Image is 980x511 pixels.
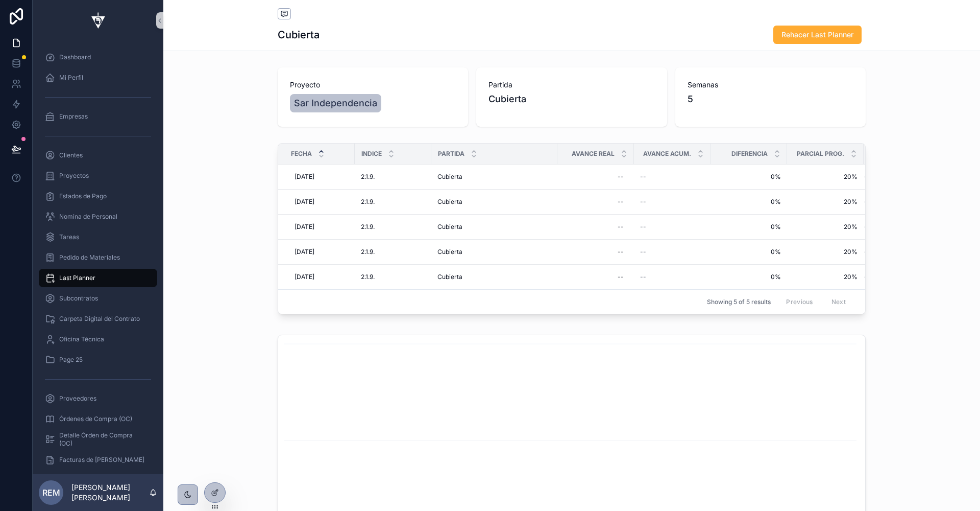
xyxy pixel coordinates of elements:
[640,173,704,181] a: --
[640,248,646,256] span: --
[39,48,157,66] a: Dashboard
[488,80,654,90] span: Partida
[39,187,157,205] a: Estados de Pago
[39,107,157,126] a: Empresas
[864,223,928,231] a: --
[618,248,624,256] div: --
[437,198,551,206] a: Cubierta
[361,273,375,281] span: 2.1.9.
[864,248,928,256] a: --
[59,192,107,200] span: Estados de Pago
[618,223,624,231] div: --
[618,273,624,281] div: --
[39,207,157,226] a: Nomina de Personal
[488,92,654,106] span: Cubierta
[59,151,83,159] span: Clientes
[437,248,462,256] span: Cubierta
[361,273,425,281] a: 2.1.9.
[793,223,857,231] span: 20%
[361,150,382,158] span: Indice
[437,248,551,256] a: Cubierta
[59,213,117,221] span: Nomina de Personal
[59,431,147,448] span: Detalle Órden de Compra (OC)
[42,486,60,499] span: REM
[59,74,83,82] span: Mi Perfil
[278,28,320,42] h1: Cubierta
[39,167,157,185] a: Proyectos
[295,248,314,256] span: [DATE]
[86,12,110,29] img: App logo
[618,173,624,181] div: --
[59,456,144,464] span: Facturas de [PERSON_NAME]
[864,173,870,181] span: --
[640,223,646,231] span: --
[39,146,157,165] a: Clientes
[773,26,862,44] button: Rehacer Last Planner
[640,273,704,281] a: --
[793,248,857,256] a: 20%
[361,173,375,181] span: 2.1.9.
[797,150,844,158] span: Parcial Prog.
[295,173,314,181] span: [DATE]
[563,169,628,185] a: --
[563,194,628,210] a: --
[793,173,857,181] a: 20%
[39,310,157,328] a: Carpeta Digital del Contrato
[717,198,781,206] a: 0%
[290,94,381,112] a: Sar Independencia
[290,80,456,90] span: Proyecto
[361,198,425,206] a: 2.1.9.
[295,198,314,206] span: [DATE]
[793,273,857,281] span: 20%
[290,269,349,285] a: [DATE]
[59,112,88,121] span: Empresas
[59,335,104,343] span: Oficina Técnica
[717,173,781,181] a: 0%
[864,273,928,281] a: --
[864,273,870,281] span: --
[437,223,462,231] span: Cubierta
[717,248,781,256] a: 0%
[290,194,349,210] a: [DATE]
[864,248,870,256] span: --
[707,298,771,306] span: Showing 5 of 5 results
[59,274,95,282] span: Last Planner
[438,150,464,158] span: Partida
[39,269,157,287] a: Last Planner
[361,173,425,181] a: 2.1.9.
[71,482,149,503] p: [PERSON_NAME] [PERSON_NAME]
[563,244,628,260] a: --
[864,198,870,206] span: --
[437,198,462,206] span: Cubierta
[59,172,89,180] span: Proyectos
[59,233,79,241] span: Tareas
[437,173,462,181] span: Cubierta
[640,273,646,281] span: --
[864,173,928,181] a: --
[864,223,870,231] span: --
[643,150,691,158] span: Avance Acum.
[437,223,551,231] a: Cubierta
[39,451,157,469] a: Facturas de [PERSON_NAME]
[717,273,781,281] a: 0%
[39,289,157,308] a: Subcontratos
[563,269,628,285] a: --
[640,223,704,231] a: --
[717,223,781,231] a: 0%
[39,68,157,87] a: Mi Perfil
[437,273,551,281] a: Cubierta
[33,41,163,474] div: scrollable content
[290,244,349,260] a: [DATE]
[793,198,857,206] a: 20%
[295,223,314,231] span: [DATE]
[563,219,628,235] a: --
[290,169,349,185] a: [DATE]
[361,198,375,206] span: 2.1.9.
[39,389,157,408] a: Proveedores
